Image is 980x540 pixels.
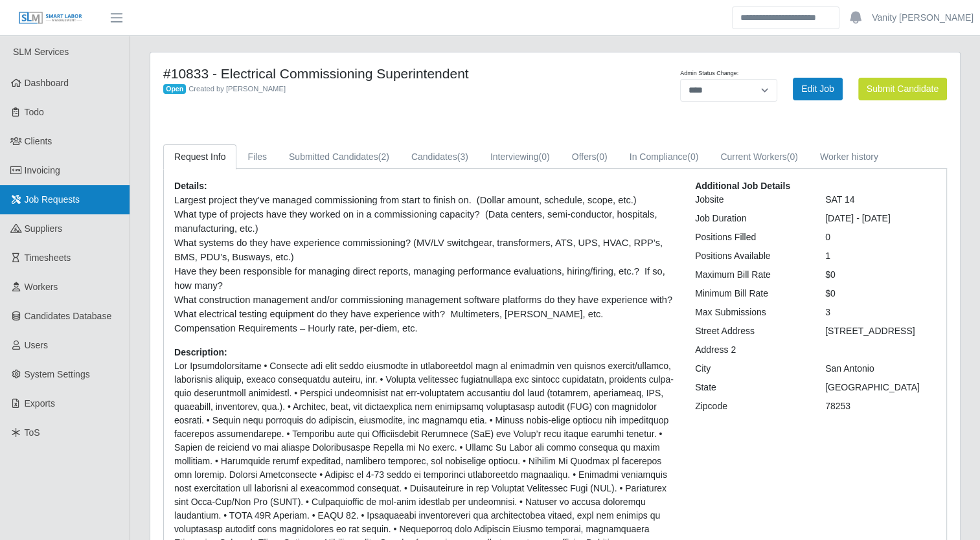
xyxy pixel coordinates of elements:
[872,11,974,25] a: Vanity [PERSON_NAME]
[709,144,809,170] a: Current Workers
[378,152,389,162] span: (2)
[400,144,479,170] a: Candidates
[174,209,657,234] span: What type of projects have they worked on in a commissioning capacity? (Data centers, semi-conduc...
[597,152,608,162] span: (0)
[236,144,278,170] a: Files
[13,47,69,57] span: SLM Services
[732,6,839,29] input: Search
[25,311,112,321] span: Candidates Database
[858,78,947,100] button: Submit Candidate
[25,253,71,263] span: Timesheets
[25,369,90,379] span: System Settings
[163,65,612,82] h4: #10833 - Electrical Commissioning Superintendent
[793,78,843,100] a: Edit Job
[25,340,49,350] span: Users
[687,152,698,162] span: (0)
[174,181,207,191] b: Details:
[685,343,815,357] div: Address 2
[815,399,946,413] div: 78253
[539,152,550,162] span: (0)
[685,212,815,225] div: Job Duration
[174,347,227,357] b: Description:
[25,398,55,409] span: Exports
[815,324,946,338] div: [STREET_ADDRESS]
[174,195,637,205] span: Largest project they’ve managed commissioning from start to finish on. (Dollar amount, schedule, ...
[815,268,946,282] div: $0
[278,144,400,170] a: Submitted Candidates
[815,231,946,244] div: 0
[815,212,946,225] div: [DATE] - [DATE]
[619,144,710,170] a: In Compliance
[809,144,889,170] a: Worker history
[815,381,946,394] div: [GEOGRAPHIC_DATA]
[685,399,815,413] div: Zipcode
[174,266,665,291] span: Have they been responsible for managing direct reports, managing performance evaluations, hiring/...
[25,78,69,88] span: Dashboard
[188,85,286,93] span: Created by [PERSON_NAME]
[685,306,815,319] div: Max Submissions
[163,144,236,170] a: Request Info
[695,181,790,191] b: Additional Job Details
[174,295,672,305] span: What construction management and/or commissioning management software platforms do they have expe...
[25,194,80,205] span: Job Requests
[25,282,58,292] span: Workers
[25,165,60,175] span: Invoicing
[685,268,815,282] div: Maximum Bill Rate
[561,144,619,170] a: Offers
[815,249,946,263] div: 1
[25,107,44,117] span: Todo
[163,84,186,95] span: Open
[685,231,815,244] div: Positions Filled
[25,427,40,438] span: ToS
[685,362,815,376] div: City
[815,287,946,300] div: $0
[25,223,62,234] span: Suppliers
[815,306,946,319] div: 3
[18,11,83,25] img: SLM Logo
[174,238,663,262] span: What systems do they have experience commissioning? (MV/LV switchgear, transformers, ATS, UPS, HV...
[174,323,418,333] span: Compensation Requirements – Hourly rate, per-diem, etc.
[680,69,738,78] label: Admin Status Change:
[685,249,815,263] div: Positions Available
[787,152,798,162] span: (0)
[25,136,52,146] span: Clients
[815,362,946,376] div: San Antonio
[479,144,561,170] a: Interviewing
[685,381,815,394] div: State
[174,309,603,319] span: What electrical testing equipment do they have experience with? Multimeters, [PERSON_NAME], etc.
[815,193,946,207] div: SAT 14
[685,193,815,207] div: Jobsite
[457,152,468,162] span: (3)
[685,287,815,300] div: Minimum Bill Rate
[685,324,815,338] div: Street Address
